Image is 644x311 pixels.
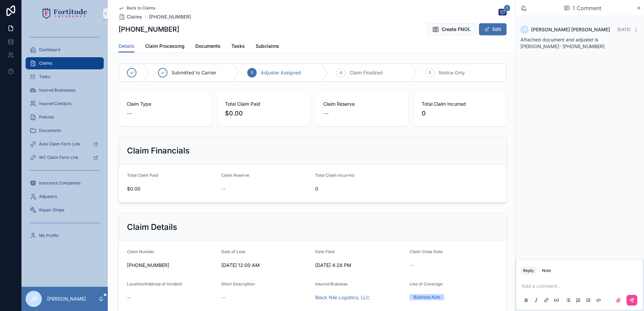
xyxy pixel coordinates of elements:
[26,44,104,56] a: Dashboard
[410,249,443,254] span: Claim Close Date
[256,43,279,49] span: Subclaims
[221,249,245,254] span: Date of Loss
[47,296,86,302] p: [PERSON_NAME]
[26,71,104,83] a: Tasks
[410,281,443,286] span: Line of Coverage
[221,281,255,286] span: Short Description
[256,40,279,54] a: Subclaims
[127,262,216,269] span: [PHONE_NUMBER]
[231,40,245,54] a: Tasks
[39,194,57,199] span: Adjusters
[171,69,216,76] span: Submitted to Carrier
[539,267,554,275] button: Note
[39,47,60,53] span: Dashboard
[195,43,221,49] span: Documents
[315,281,347,286] span: Insured Business
[422,101,498,107] span: Total Claim Incurred
[127,173,158,178] span: Total Claim Paid
[39,74,50,79] span: Tasks
[498,9,507,17] button: 1
[520,267,537,275] button: Reply
[426,23,476,35] button: Create FNOL
[323,101,400,107] span: Claim Reserve
[26,125,104,137] a: Documents
[414,294,440,300] div: Business Auto
[39,128,61,133] span: Documents
[31,295,37,303] span: JP
[479,23,507,35] button: Edit
[26,111,104,123] a: Policies
[127,145,190,156] h2: Claim Financials
[39,155,78,160] span: WC Claim Form Link
[261,69,301,76] span: Adjuster Assigned
[127,222,177,233] h2: Claim Details
[119,13,142,20] a: Claims
[429,70,431,75] span: 5
[26,204,104,216] a: Repair Shops
[221,294,225,301] span: --
[127,5,155,11] span: Back to Claims
[42,8,87,19] img: App logo
[542,268,551,273] div: Note
[315,173,354,178] span: Total Claim Incurred
[26,151,104,164] a: WC Claim Form Link
[251,70,253,75] span: 3
[119,5,155,11] a: Back to Claims
[195,40,221,54] a: Documents
[323,109,329,118] span: --
[617,27,631,32] span: [DATE]
[221,185,225,192] span: --
[39,180,80,186] span: Insurance Companies
[39,141,80,147] span: Auto Claim Form Link
[119,25,179,34] h1: [PHONE_NUMBER]
[127,281,182,286] span: Location/Address of Incident
[350,69,383,76] span: Claim Finalized
[422,109,498,118] span: 0
[26,177,104,189] a: Insurance Companies
[504,5,510,11] span: 1
[26,191,104,203] a: Adjusters
[439,69,465,76] span: Notice Only
[26,230,104,242] a: My Profile
[520,37,605,49] span: Attached document and adjuster is [PERSON_NAME]- [PHONE_NUMBER]
[315,185,404,192] span: 0
[315,294,369,301] a: Black Nile Logistics, LLC
[221,262,310,269] span: [DATE] 12:00 AM
[410,262,414,269] span: --
[22,27,108,250] div: scrollable content
[315,262,404,269] span: [DATE] 4:28 PM
[26,138,104,150] a: Auto Claim Form Link
[340,70,342,75] span: 4
[127,101,203,107] span: Claim Type
[39,114,54,120] span: Policies
[127,294,131,301] span: --
[145,43,185,49] span: Claim Processing
[531,26,610,33] span: [PERSON_NAME] [PERSON_NAME]
[39,101,71,106] span: Insured Contacts
[221,173,249,178] span: Claim Reserve
[573,4,601,12] span: 1 Comment
[522,27,527,32] span: JP
[225,109,302,118] span: $0.00
[231,43,245,49] span: Tasks
[145,40,185,54] a: Claim Processing
[39,88,75,93] span: Insured Businesses
[26,84,104,96] a: Insured Businesses
[149,13,191,20] a: [PHONE_NUMBER]
[225,101,302,107] span: Total Claim Paid
[26,57,104,69] a: Claims
[26,98,104,110] a: Insured Contacts
[39,61,52,66] span: Claims
[119,43,134,49] span: Details
[315,249,334,254] span: Date Filed
[39,233,59,238] span: My Profile
[127,185,216,192] span: $0.00
[127,109,132,118] span: --
[127,249,155,254] span: Claim Number
[442,26,471,33] span: Create FNOL
[119,40,134,53] a: Details
[127,13,142,20] span: Claims
[39,207,64,213] span: Repair Shops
